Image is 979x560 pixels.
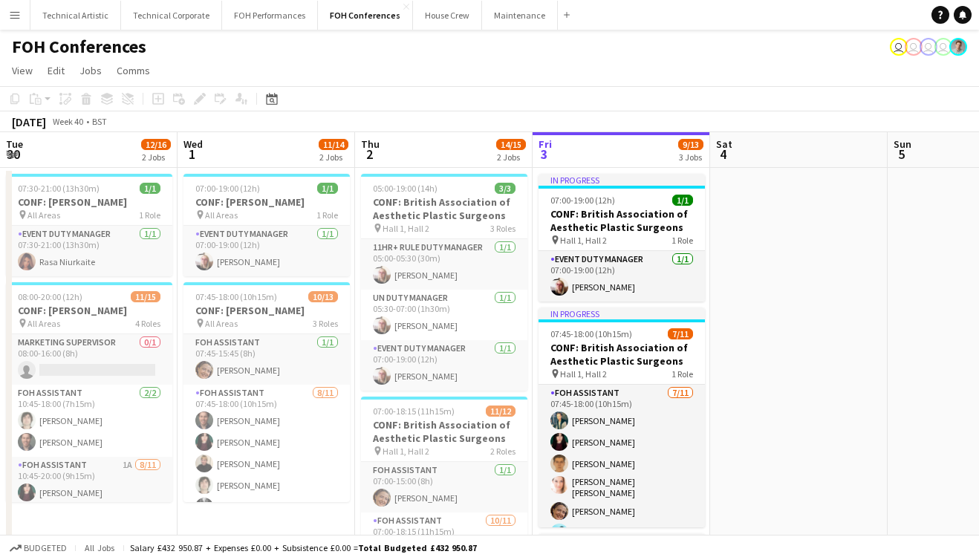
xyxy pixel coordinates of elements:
button: Technical Corporate [121,1,222,30]
span: 07:00-19:00 (12h) [550,195,615,206]
button: Budgeted [7,540,69,556]
span: 1 Role [139,209,160,221]
span: View [12,64,33,77]
span: 7/11 [668,328,693,339]
span: 3 [536,146,552,163]
span: All Areas [205,209,238,221]
app-user-avatar: Visitor Services [890,38,908,56]
div: In progress [539,307,705,319]
app-card-role: 11hr+ Rule Duty Manager1/105:00-05:30 (30m)[PERSON_NAME] [361,239,527,290]
div: [DATE] [12,114,46,129]
span: Sun [894,137,911,151]
h3: CONF: [PERSON_NAME] [183,195,350,209]
span: 07:45-18:00 (10h15m) [195,291,277,302]
div: Salary £432 950.87 + Expenses £0.00 + Subsistence £0.00 = [130,542,477,553]
app-card-role: Event Duty Manager1/107:30-21:00 (13h30m)Rasa Niurkaite [6,226,172,276]
h3: CONF: British Association of Aesthetic Plastic Surgeons [539,341,705,368]
span: 30 [4,146,23,163]
span: 4 Roles [135,318,160,329]
h3: CONF: [PERSON_NAME] [183,304,350,317]
h3: CONF: British Association of Aesthetic Plastic Surgeons [361,418,527,445]
app-job-card: 05:00-19:00 (14h)3/3CONF: British Association of Aesthetic Plastic Surgeons Hall 1, Hall 23 Roles... [361,174,527,391]
div: BST [92,116,107,127]
app-card-role: Event Duty Manager1/107:00-19:00 (12h)[PERSON_NAME] [183,226,350,276]
span: Comms [117,64,150,77]
div: 2 Jobs [142,152,170,163]
span: 2 Roles [490,446,515,457]
span: 11/12 [486,406,515,417]
span: 11/14 [319,139,348,150]
app-user-avatar: Visitor Services [920,38,937,56]
button: FOH Conferences [318,1,413,30]
app-card-role: Event Duty Manager1/107:00-19:00 (12h)[PERSON_NAME] [361,340,527,391]
span: Total Budgeted £432 950.87 [358,542,477,553]
span: Week 40 [49,116,86,127]
span: Hall 1, Hall 2 [560,235,607,246]
span: 2 [359,146,380,163]
span: Tue [6,137,23,151]
span: Edit [48,64,65,77]
app-user-avatar: Visitor Services [905,38,923,56]
span: Thu [361,137,380,151]
app-job-card: 07:30-21:00 (13h30m)1/1CONF: [PERSON_NAME] All Areas1 RoleEvent Duty Manager1/107:30-21:00 (13h30... [6,174,172,276]
span: All Areas [205,318,238,329]
app-job-card: 07:45-18:00 (10h15m)10/13CONF: [PERSON_NAME] All Areas3 RolesFOH Assistant1/107:45-15:45 (8h)[PER... [183,282,350,502]
span: 1 Role [671,368,693,380]
button: House Crew [413,1,482,30]
span: 4 [714,146,732,163]
h3: CONF: British Association of Aesthetic Plastic Surgeons [361,195,527,222]
span: 1 Role [316,209,338,221]
span: 10/13 [308,291,338,302]
h3: CONF: [PERSON_NAME] [6,304,172,317]
span: All jobs [82,542,117,553]
span: 07:00-18:15 (11h15m) [373,406,455,417]
span: Hall 1, Hall 2 [383,223,429,234]
span: 3 Roles [313,318,338,329]
app-job-card: 07:00-19:00 (12h)1/1CONF: [PERSON_NAME] All Areas1 RoleEvent Duty Manager1/107:00-19:00 (12h)[PER... [183,174,350,276]
span: 3/3 [495,183,515,194]
span: 1 Role [671,235,693,246]
div: In progress [539,533,705,545]
span: All Areas [27,318,60,329]
div: 3 Jobs [679,152,703,163]
div: In progress [539,174,705,186]
span: All Areas [27,209,60,221]
app-job-card: 08:00-20:00 (12h)11/15CONF: [PERSON_NAME] All Areas4 RolesMarketing Supervisor0/108:00-16:00 (8h)... [6,282,172,502]
span: 07:00-19:00 (12h) [195,183,260,194]
span: 11/15 [131,291,160,302]
span: 07:45-18:00 (10h15m) [550,328,632,339]
button: Maintenance [482,1,558,30]
app-card-role: FOH Assistant1/107:00-15:00 (8h)[PERSON_NAME] [361,462,527,512]
span: 14/15 [496,139,526,150]
app-card-role: FOH Assistant1/107:45-15:45 (8h)[PERSON_NAME] [183,334,350,385]
span: Sat [716,137,732,151]
span: 05:00-19:00 (14h) [373,183,438,194]
app-card-role: UN Duty Manager1/105:30-07:00 (1h30m)[PERSON_NAME] [361,290,527,340]
div: 2 Jobs [319,152,348,163]
span: 1/1 [317,183,338,194]
a: View [6,61,39,80]
span: Fri [539,137,552,151]
span: 3 Roles [490,223,515,234]
span: Hall 1, Hall 2 [560,368,607,380]
span: Hall 1, Hall 2 [383,446,429,457]
a: Comms [111,61,156,80]
div: 2 Jobs [497,152,525,163]
a: Jobs [74,61,108,80]
button: Technical Artistic [30,1,121,30]
app-user-avatar: Visitor Services [934,38,952,56]
span: 07:30-21:00 (13h30m) [18,183,100,194]
h3: CONF: [PERSON_NAME] [6,195,172,209]
app-job-card: In progress07:00-19:00 (12h)1/1CONF: British Association of Aesthetic Plastic Surgeons Hall 1, Ha... [539,174,705,302]
span: Budgeted [24,543,67,553]
app-job-card: In progress07:45-18:00 (10h15m)7/11CONF: British Association of Aesthetic Plastic Surgeons Hall 1... [539,307,705,527]
app-user-avatar: Tom PERM Jeyes [949,38,967,56]
span: 9/13 [678,139,703,150]
span: 1/1 [672,195,693,206]
span: 12/16 [141,139,171,150]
